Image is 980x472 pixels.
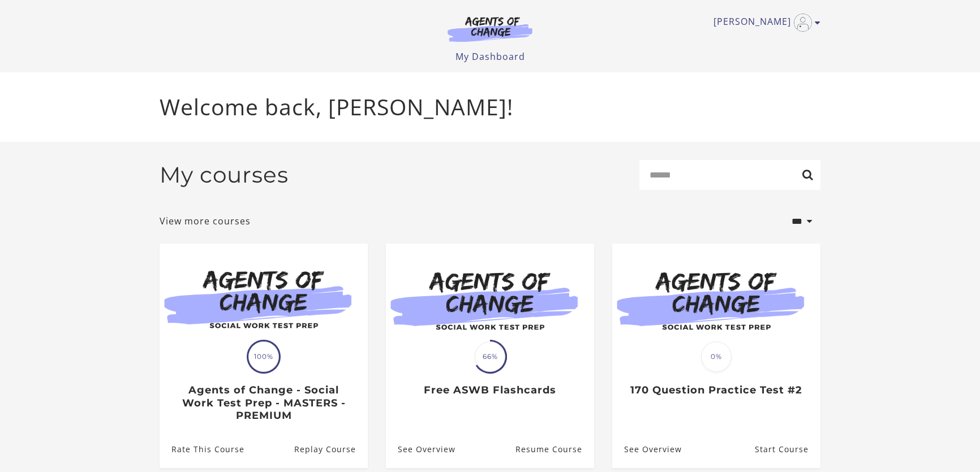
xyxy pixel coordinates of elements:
p: Welcome back, [PERSON_NAME]! [160,90,820,124]
span: 66% [475,341,505,372]
h2: My courses [160,162,289,188]
a: 170 Question Practice Test #2: See Overview [612,431,682,467]
a: 170 Question Practice Test #2: Resume Course [755,431,820,467]
img: Agents of Change Logo [436,16,544,42]
a: Agents of Change - Social Work Test Prep - MASTERS - PREMIUM: Resume Course [294,431,368,467]
a: Free ASWB Flashcards: See Overview [386,431,455,467]
a: View more courses [160,214,251,228]
h3: Agents of Change - Social Work Test Prep - MASTERS - PREMIUM [171,384,355,422]
h3: Free ASWB Flashcards [398,384,582,397]
span: 100% [248,341,279,372]
h3: 170 Question Practice Test #2 [624,384,808,397]
a: Free ASWB Flashcards: Resume Course [515,431,594,467]
a: Agents of Change - Social Work Test Prep - MASTERS - PREMIUM: Rate This Course [160,431,244,467]
a: My Dashboard [455,50,525,63]
a: Toggle menu [713,14,815,32]
span: 0% [701,341,732,372]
